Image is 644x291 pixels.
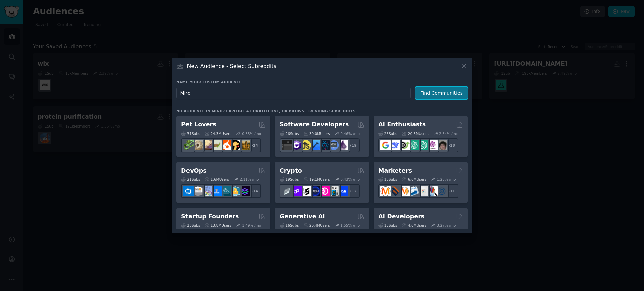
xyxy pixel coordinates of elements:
[183,140,194,150] img: herpetology
[307,109,355,113] a: trending subreddits
[319,140,330,150] img: reactnative
[301,140,311,150] img: learnjavascript
[427,140,438,150] img: OpenAIDev
[280,223,299,228] div: 16 Sub s
[390,186,400,196] img: bigseo
[202,140,212,150] img: leopardgeckos
[380,140,391,150] img: GoogleGeminiAI
[399,140,410,150] img: AItoolsCatalog
[444,184,458,198] div: + 11
[282,186,292,196] img: ethfinance
[187,63,276,70] h3: New Audience - Select Subreddits
[402,223,426,228] div: 4.0M Users
[205,177,229,182] div: 1.6M Users
[338,140,348,150] img: elixir
[303,223,330,228] div: 20.4M Users
[240,177,259,182] div: 2.11 % /mo
[291,186,302,196] img: 0xPolygon
[378,167,412,175] h2: Marketers
[247,184,261,198] div: + 14
[444,138,458,152] div: + 18
[181,167,207,175] h2: DevOps
[282,140,292,150] img: software
[378,120,426,129] h2: AI Enthusiasts
[181,177,200,182] div: 21 Sub s
[390,140,400,150] img: DeepSeek
[437,140,447,150] img: ArtificalIntelligence
[181,223,200,228] div: 16 Sub s
[310,140,320,150] img: iOSProgramming
[340,177,360,182] div: 0.43 % /mo
[230,140,240,150] img: PetAdvice
[399,186,410,196] img: AskMarketing
[193,186,203,196] img: AWS_Certified_Experts
[345,184,360,198] div: + 12
[181,212,239,221] h2: Startup Founders
[402,131,428,136] div: 20.5M Users
[319,186,330,196] img: defiblockchain
[409,186,419,196] img: Emailmarketing
[439,131,458,136] div: 2.54 % /mo
[181,120,216,129] h2: Pet Lovers
[301,186,311,196] img: ethstaker
[329,186,339,196] img: CryptoNews
[205,131,231,136] div: 24.3M Users
[378,212,424,221] h2: AI Developers
[418,140,428,150] img: chatgpt_prompts_
[338,186,348,196] img: defi_
[340,131,360,136] div: 0.46 % /mo
[437,223,456,228] div: 3.27 % /mo
[181,131,200,136] div: 31 Sub s
[280,212,325,221] h2: Generative AI
[239,140,250,150] img: dogbreed
[239,186,250,196] img: PlatformEngineers
[280,131,299,136] div: 26 Sub s
[427,186,438,196] img: MarketingResearch
[418,186,428,196] img: googleads
[303,131,330,136] div: 30.0M Users
[402,177,426,182] div: 6.6M Users
[176,109,357,113] div: No audience in mind? Explore a curated one, or browse .
[437,186,447,196] img: OnlineMarketing
[176,87,411,99] input: Pick a short name, like "Digital Marketers" or "Movie-Goers"
[176,80,468,84] h3: Name your custom audience
[340,223,360,228] div: 1.55 % /mo
[437,177,456,182] div: 1.28 % /mo
[303,177,330,182] div: 19.1M Users
[310,186,320,196] img: web3
[280,120,349,129] h2: Software Developers
[378,131,397,136] div: 25 Sub s
[409,140,419,150] img: chatgpt_promptDesign
[280,167,302,175] h2: Crypto
[211,140,222,150] img: turtle
[378,177,397,182] div: 18 Sub s
[415,87,468,99] button: Find Communities
[211,186,222,196] img: DevOpsLinks
[230,186,240,196] img: aws_cdk
[329,140,339,150] img: AskComputerScience
[221,140,231,150] img: cockatiel
[205,223,231,228] div: 13.8M Users
[202,186,212,196] img: Docker_DevOps
[247,138,261,152] div: + 24
[221,186,231,196] img: platformengineering
[193,140,203,150] img: ballpython
[345,138,360,152] div: + 19
[380,186,391,196] img: content_marketing
[291,140,302,150] img: csharp
[242,131,261,136] div: 0.85 % /mo
[378,223,397,228] div: 15 Sub s
[183,186,194,196] img: azuredevops
[242,223,261,228] div: 1.49 % /mo
[280,177,299,182] div: 19 Sub s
